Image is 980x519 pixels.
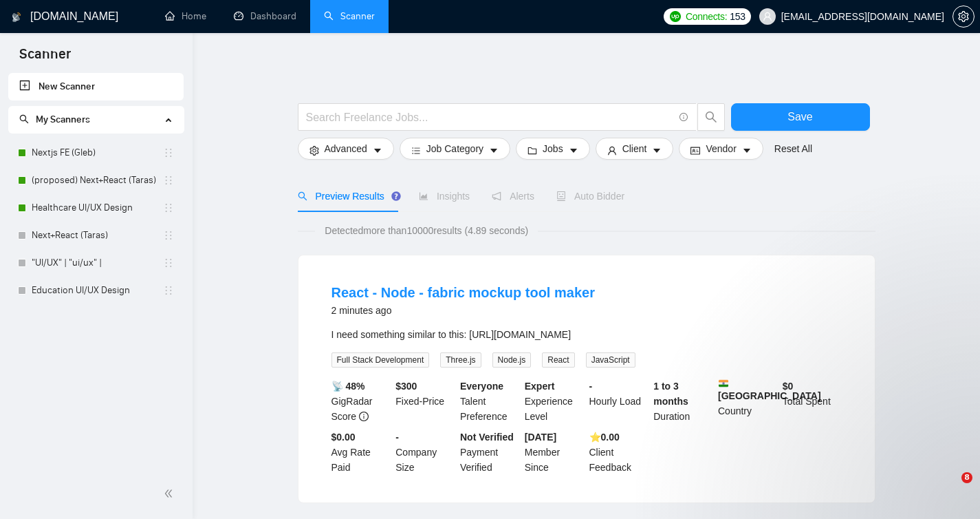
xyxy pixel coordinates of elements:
[690,145,700,156] span: idcard
[961,472,972,483] span: 8
[331,381,365,392] b: 📡 48%
[8,277,184,304] li: Education UI/UX Design
[952,11,974,22] a: setting
[543,141,563,156] span: Jobs
[742,145,752,156] span: caret-down
[390,190,402,202] div: Tooltip anchor
[309,145,319,156] span: setting
[698,111,724,123] span: search
[8,44,82,73] span: Scanner
[653,381,688,407] b: 1 to 3 months
[163,257,174,268] span: holder
[329,379,393,424] div: GigRadar Score
[298,191,397,202] span: Preview Results
[679,113,688,122] span: info-circle
[440,352,481,368] span: Three.js
[686,9,727,24] span: Connects:
[395,432,399,443] b: -
[460,432,514,443] b: Not Verified
[679,138,763,160] button: idcardVendorcaret-down
[586,352,635,368] span: JavaScript
[489,145,499,156] span: caret-down
[8,249,184,277] li: "UI/UX" | "ui/ux" |
[8,167,184,194] li: (proposed) Next+React (Taras)
[587,379,651,424] div: Hourly Load
[622,141,647,156] span: Client
[556,191,566,201] span: robot
[763,12,772,21] span: user
[933,472,966,505] iframe: Intercom live chat
[8,139,184,167] li: Nextjs FE (Gleb)
[589,381,593,392] b: -
[163,175,174,186] span: holder
[780,379,845,424] div: Total Spent
[492,352,532,368] span: Node.js
[706,141,736,156] span: Vendor
[325,141,367,156] span: Advanced
[522,430,587,475] div: Member Since
[331,327,842,342] div: I need something similar to this: https://placeit.net/c/mockups/stages/mockup-of-a-person-holding...
[163,202,174,213] span: holder
[32,222,163,249] a: Next+React (Taras)
[163,147,174,158] span: holder
[19,114,90,125] span: My Scanners
[8,194,184,222] li: Healthcare UI/UX Design
[651,379,715,424] div: Duration
[953,11,974,22] span: setting
[36,114,90,125] span: My Scanners
[163,285,174,296] span: holder
[359,412,369,421] span: info-circle
[492,191,501,201] span: notification
[697,103,725,131] button: search
[596,138,674,160] button: userClientcaret-down
[774,141,812,156] a: Reset All
[783,381,794,392] b: $ 0
[32,249,163,277] a: "UI/UX" | "ui/ux" |
[331,302,595,319] div: 2 minutes ago
[527,145,537,156] span: folder
[315,223,538,238] span: Detected more than 10000 results (4.89 seconds)
[715,379,780,424] div: Country
[163,230,174,241] span: holder
[607,145,617,156] span: user
[234,10,296,22] a: dashboardDashboard
[19,73,173,100] a: New Scanner
[731,103,870,131] button: Save
[32,277,163,304] a: Education UI/UX Design
[411,145,421,156] span: bars
[460,381,503,392] b: Everyone
[587,430,651,475] div: Client Feedback
[306,109,673,126] input: Search Freelance Jobs...
[525,381,555,392] b: Expert
[329,430,393,475] div: Avg Rate Paid
[164,487,177,500] span: double-left
[331,432,356,443] b: $0.00
[652,145,662,156] span: caret-down
[952,6,974,28] button: setting
[331,352,430,368] span: Full Stack Development
[12,6,21,28] img: logo
[395,381,417,392] b: $ 300
[400,138,510,160] button: barsJob Categorycaret-down
[165,10,206,22] a: homeHome
[569,145,578,156] span: caret-down
[32,139,163,167] a: Nextjs FE (Gleb)
[373,145,382,156] span: caret-down
[393,430,457,475] div: Company Size
[419,191,428,201] span: area-chart
[8,73,184,100] li: New Scanner
[719,379,728,388] img: 🇮🇳
[426,141,483,156] span: Job Category
[419,191,470,202] span: Insights
[525,432,556,443] b: [DATE]
[19,114,29,124] span: search
[787,108,812,125] span: Save
[730,9,745,24] span: 153
[589,432,620,443] b: ⭐️ 0.00
[516,138,590,160] button: folderJobscaret-down
[8,222,184,249] li: Next+React (Taras)
[298,191,307,201] span: search
[32,194,163,222] a: Healthcare UI/UX Design
[522,379,587,424] div: Experience Level
[556,191,624,202] span: Auto Bidder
